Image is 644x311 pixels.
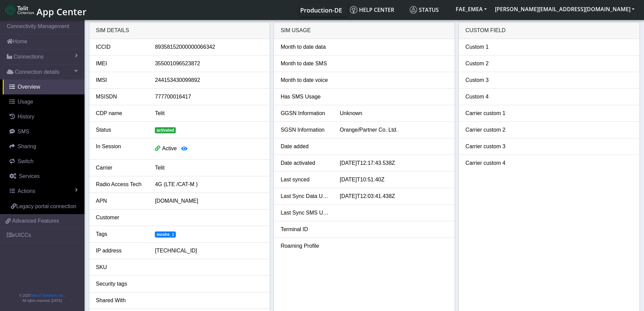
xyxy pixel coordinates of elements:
a: Your current platform instance [300,3,342,17]
div: 777700016417 [150,93,268,101]
span: Status [410,6,439,14]
div: SIM details [89,22,270,39]
div: [DATE]T12:03:41.438Z [335,192,453,200]
div: 355001096523872 [150,60,268,68]
a: Help center [347,3,407,17]
div: Custom 3 [460,76,520,84]
span: moshe_1 [155,231,176,238]
span: App Center [37,5,87,18]
div: Month to date voice [276,76,335,84]
a: App Center [5,3,86,17]
span: Production-DE [300,6,342,14]
div: IP address [91,247,150,255]
span: Switch [18,158,33,164]
div: SGSN Information [276,126,335,134]
div: Telit [150,109,268,117]
a: SMS [3,124,85,139]
span: Connection details [15,68,59,76]
div: GGSN Information [276,109,335,117]
div: Last Sync SMS Usage [276,209,335,217]
span: Sharing [18,143,36,149]
div: Custom 2 [460,60,520,68]
span: Services [19,173,40,179]
div: ICCID [91,43,150,51]
a: Status [407,3,452,17]
div: Custom field [459,22,640,39]
div: Radio Access Tech [91,180,150,188]
span: SMS [18,129,29,134]
div: [DOMAIN_NAME] [150,197,268,205]
div: Month to date SMS [276,60,335,68]
div: IMSI [91,76,150,84]
span: Usage [18,99,33,105]
span: Overview [18,84,40,90]
span: activated [155,127,176,133]
img: logo-telit-cinterion-gw-new.png [5,5,34,16]
span: Legacy portal connection [16,203,76,209]
div: MSISDN [91,93,150,101]
div: CDP name [91,109,150,117]
div: Month to date data [276,43,335,51]
div: APN [91,197,150,205]
div: Has SMS Usage [276,93,335,101]
div: Customer [91,214,150,222]
div: Terminal ID [276,225,335,234]
div: 89358152000000066342 [150,43,268,51]
div: Tags [91,230,150,238]
div: Date activated [276,159,335,167]
div: Carrier custom 3 [460,142,520,151]
div: Date added [276,142,335,151]
button: FAE_EMEA [452,3,491,15]
a: History [3,109,85,124]
div: Carrier custom 4 [460,159,520,167]
span: Advanced Features [12,217,59,225]
div: Telit [150,164,268,172]
img: knowledge.svg [350,6,357,14]
div: SIM usage [274,22,455,39]
button: View session details [177,142,192,155]
a: Actions [3,184,85,199]
div: Security tags [91,280,150,288]
a: Telit IoT Solutions, Inc. [30,294,64,297]
div: [DATE]T12:17:43.538Z [335,159,453,167]
img: status.svg [410,6,417,14]
a: Usage [3,94,85,109]
div: Roaming Profile [276,242,335,250]
div: Shared With [91,296,150,305]
div: Custom 1 [460,43,520,51]
span: History [18,114,34,119]
div: Last synced [276,176,335,184]
div: IMEI [91,60,150,68]
button: [PERSON_NAME][EMAIL_ADDRESS][DOMAIN_NAME] [491,3,639,15]
div: Status [91,126,150,134]
a: Sharing [3,139,85,154]
a: Overview [3,80,85,94]
span: Connections [14,53,44,61]
div: In Session [91,142,150,155]
a: Switch [3,154,85,169]
div: [DATE]T10:51:40Z [335,176,453,184]
div: [TECHNICAL_ID] [150,247,268,255]
div: Carrier custom 2 [460,126,520,134]
div: Unknown [335,109,453,117]
div: Custom 4 [460,93,520,101]
a: Services [3,169,85,184]
div: Carrier custom 1 [460,109,520,117]
span: Help center [350,6,394,14]
div: Orange/Partner Co. Ltd. [335,126,453,134]
div: 4G (LTE /CAT-M ) [150,180,268,188]
span: Active [162,146,177,151]
div: Last Sync Data Usage [276,192,335,200]
div: 244153430099892 [150,76,268,84]
div: SKU [91,263,150,271]
span: Actions [18,188,35,194]
div: Carrier [91,164,150,172]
